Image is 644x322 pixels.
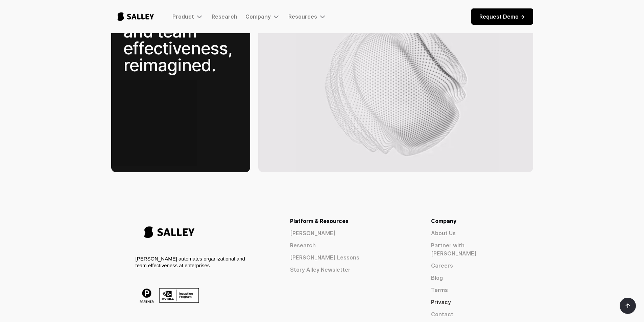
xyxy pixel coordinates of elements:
[290,241,407,249] a: Research
[471,8,533,25] a: Request Demo ->
[111,5,160,28] a: home
[245,13,271,20] div: Company
[431,298,509,306] a: Privacy
[290,266,407,274] a: Story Alley Newsletter
[431,310,509,318] a: Contact
[172,13,204,21] div: Product
[212,13,237,20] a: Research
[431,241,509,257] a: Partner with [PERSON_NAME]
[290,217,407,225] div: Platform & Resources
[288,13,317,20] div: Resources
[431,229,509,237] a: About Us
[172,13,194,20] div: Product
[431,286,509,294] a: Terms
[431,262,509,270] a: Careers
[431,274,509,282] a: Blog
[245,13,280,21] div: Company
[290,229,407,237] a: [PERSON_NAME]
[288,13,327,21] div: Resources
[290,253,407,262] a: [PERSON_NAME] Lessons
[136,255,246,269] div: [PERSON_NAME] automates organizational and team effectiveness at enterprises
[431,217,509,225] div: Company
[123,4,238,75] div: Organizational and team effectiveness, reimagined.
